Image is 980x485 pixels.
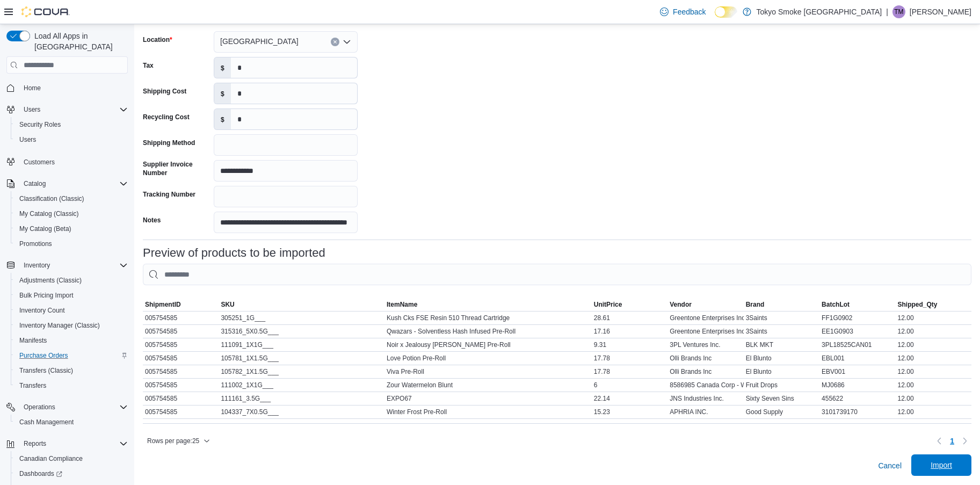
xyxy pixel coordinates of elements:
button: Cash Management [11,415,132,430]
span: TM [894,5,903,18]
div: 111161_3.5G___ [219,392,384,405]
span: Cancel [878,460,902,471]
div: APHRIA INC. [667,406,743,418]
span: Inventory [19,259,128,272]
span: Load All Apps in [GEOGRAPHIC_DATA] [30,31,128,52]
span: Reports [24,439,46,448]
button: Inventory [2,258,132,273]
div: 3Saints [744,312,819,324]
span: My Catalog (Beta) [15,222,128,235]
span: Cash Management [15,416,128,429]
div: Zour Watermelon Blunt [384,379,592,392]
button: Purchase Orders [11,348,132,363]
div: Sixty Seven Sins [744,392,819,405]
button: My Catalog (Beta) [11,221,132,236]
button: Customers [2,154,132,169]
button: Security Roles [11,117,132,132]
div: Love Potion Pre-Roll [384,352,592,365]
label: Tax [143,61,154,70]
span: My Catalog (Classic) [15,207,128,220]
div: Viva Pre-Roll [384,365,592,378]
span: Canadian Compliance [19,454,83,463]
label: Shipping Cost [143,87,186,96]
p: [PERSON_NAME] [910,5,971,18]
button: Adjustments (Classic) [11,273,132,288]
div: 17.16 [592,325,667,338]
button: My Catalog (Classic) [11,206,132,221]
div: 111091_1X1G___ [219,338,384,351]
button: Brand [744,298,819,311]
div: 105782_1X1.5G___ [219,365,384,378]
span: Purchase Orders [19,351,68,360]
span: Security Roles [15,118,128,131]
span: Manifests [15,334,128,347]
button: Users [19,103,45,116]
div: 8586985 Canada Corp - Will Cannabis Group [667,379,743,392]
span: Transfers [15,379,128,392]
h3: Preview of products to be imported [143,247,325,259]
button: ShipmentID [143,298,219,311]
span: ItemName [387,300,417,309]
span: SKU [221,300,234,309]
button: Canadian Compliance [11,451,132,466]
span: Brand [746,300,765,309]
div: EBL001 [819,352,895,365]
span: UnitPrice [594,300,622,309]
div: 3101739170 [819,406,895,418]
div: 455622 [819,392,895,405]
label: $ [214,57,231,78]
div: Winter Frost Pre-Roll [384,406,592,418]
span: Home [19,81,128,95]
label: Shipping Method [143,139,195,147]
div: 12.00 [896,338,971,351]
button: UnitPrice [592,298,667,311]
div: 105781_1X1.5G___ [219,352,384,365]
button: Operations [2,400,132,415]
a: Dashboards [15,467,67,480]
label: Location [143,35,172,44]
button: Transfers (Classic) [11,363,132,378]
div: 111002_1X1G___ [219,379,384,392]
span: Inventory Manager (Classic) [15,319,128,332]
div: El Blunto [744,365,819,378]
a: My Catalog (Classic) [15,207,83,220]
a: Purchase Orders [15,349,72,362]
div: MJ0686 [819,379,895,392]
a: Classification (Classic) [15,192,89,205]
div: 005754585 [143,365,219,378]
div: 22.14 [592,392,667,405]
a: Canadian Compliance [15,452,87,465]
div: EBV001 [819,365,895,378]
button: Home [2,80,132,96]
p: Tokyo Smoke [GEOGRAPHIC_DATA] [757,5,882,18]
span: Transfers [19,381,46,390]
div: 005754585 [143,352,219,365]
button: Import [911,454,971,476]
a: Dashboards [11,466,132,481]
a: Inventory Count [15,304,69,317]
div: 12.00 [896,325,971,338]
button: Operations [19,401,60,414]
a: Adjustments (Classic) [15,274,86,287]
div: 17.78 [592,365,667,378]
div: 3Saints [744,325,819,338]
a: Customers [19,156,59,169]
span: Classification (Classic) [15,192,128,205]
span: Operations [19,401,128,414]
div: 12.00 [896,365,971,378]
div: 6 [592,379,667,392]
div: Kush Cks FSE Resin 510 Thread Cartridge [384,312,592,324]
div: El Blunto [744,352,819,365]
span: Dashboards [19,469,62,478]
div: 28.61 [592,312,667,324]
span: Adjustments (Classic) [19,276,82,285]
a: Transfers (Classic) [15,364,77,377]
span: Classification (Classic) [19,194,84,203]
button: BatchLot [819,298,895,311]
div: Qwazars - Solventless Hash Infused Pre-Roll [384,325,592,338]
img: Cova [21,6,70,17]
span: Customers [24,158,55,167]
span: [GEOGRAPHIC_DATA] [220,35,299,48]
button: Bulk Pricing Import [11,288,132,303]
